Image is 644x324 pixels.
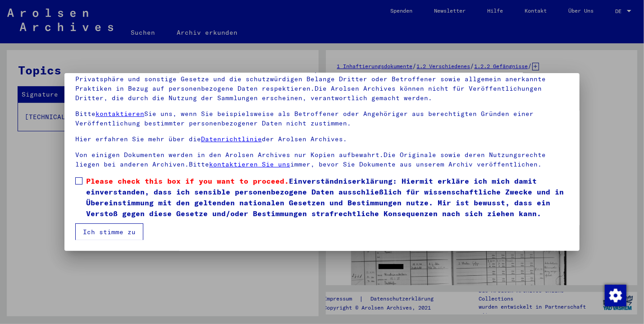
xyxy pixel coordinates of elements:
p: Von einigen Dokumenten werden in den Arolsen Archives nur Kopien aufbewahrt.Die Originale sowie d... [75,150,569,169]
p: Hier erfahren Sie mehr über die der Arolsen Archives. [75,134,569,144]
a: Datenrichtlinie [201,135,262,143]
img: Zustimmung ändern [605,285,626,306]
a: kontaktieren [96,110,144,118]
span: Einverständniserklärung: Hiermit erkläre ich mich damit einverstanden, dass ich sensible personen... [86,176,569,219]
button: Ich stimme zu [75,223,143,241]
div: Zustimmung ändern [604,284,626,306]
a: kontaktieren Sie uns [209,160,290,168]
p: Bitte beachten Sie, dass dieses Portal über NS - Verfolgte sensible Daten zu identifizierten oder... [75,56,569,103]
p: Bitte Sie uns, wenn Sie beispielsweise als Betroffener oder Angehöriger aus berechtigten Gründen ... [75,109,569,128]
span: Please check this box if you want to proceed. [86,176,289,185]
